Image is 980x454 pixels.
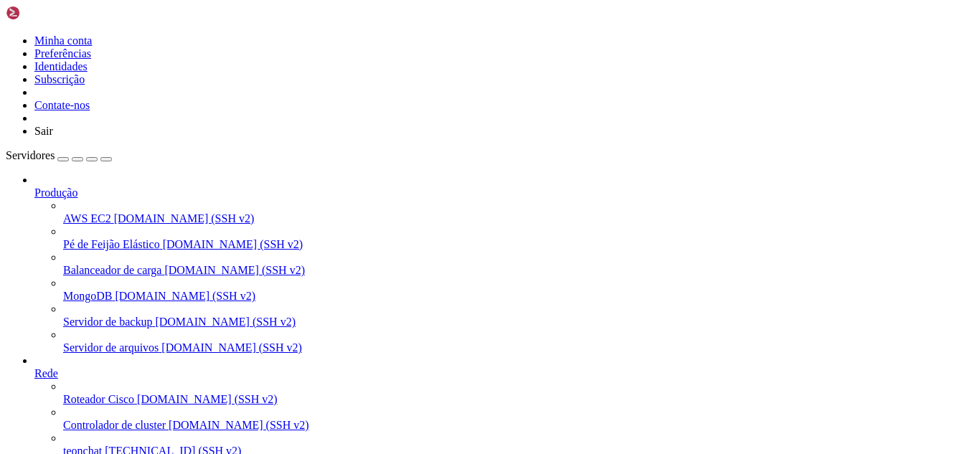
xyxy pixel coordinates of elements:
[63,212,974,225] a: AWS EC2 [DOMAIN_NAME] (SSH v2)
[6,149,55,161] font: Servidores
[115,290,255,302] font: [DOMAIN_NAME] (SSH v2)
[114,212,255,224] font: [DOMAIN_NAME] (SSH v2)
[34,73,85,85] a: Subscrição
[63,393,134,405] font: Roteador Cisco
[63,419,166,431] font: Controlador de cluster
[63,328,974,354] li: Servidor de arquivos [DOMAIN_NAME] (SSH v2)
[63,238,974,251] a: Pé de Feijão Elástico [DOMAIN_NAME] (SSH v2)
[63,419,974,432] a: Controlador de cluster [DOMAIN_NAME] (SSH v2)
[63,316,152,328] font: Servidor de backup
[63,251,974,277] li: Balanceador de carga [DOMAIN_NAME] (SSH v2)
[34,174,974,354] li: Produção
[63,393,974,406] a: Roteador Cisco [DOMAIN_NAME] (SSH v2)
[63,264,974,277] a: Balanceador de carga [DOMAIN_NAME] (SSH v2)
[34,186,974,199] a: Produção
[34,60,88,72] a: Identidades
[63,212,111,224] font: AWS EC2
[155,316,296,328] font: [DOMAIN_NAME] (SSH v2)
[63,264,161,276] font: Balanceador de carga
[63,225,974,251] li: Pé de Feijão Elástico [DOMAIN_NAME] (SSH v2)
[63,341,974,354] a: Servidor de arquivos [DOMAIN_NAME] (SSH v2)
[34,186,77,199] font: Produção
[34,367,974,380] a: Rede
[164,264,305,276] font: [DOMAIN_NAME] (SSH v2)
[63,290,974,303] a: MongoDB [DOMAIN_NAME] (SSH v2)
[34,47,91,60] a: Preferências
[63,316,974,328] a: Servidor de backup [DOMAIN_NAME] (SSH v2)
[63,303,974,328] li: Servidor de backup [DOMAIN_NAME] (SSH v2)
[34,367,58,379] font: Rede
[137,393,278,405] font: [DOMAIN_NAME] (SSH v2)
[63,199,974,225] li: AWS EC2 [DOMAIN_NAME] (SSH v2)
[6,6,88,20] img: Shellngn
[63,277,974,303] li: MongoDB [DOMAIN_NAME] (SSH v2)
[63,341,159,354] font: Servidor de arquivos
[161,341,302,354] font: [DOMAIN_NAME] (SSH v2)
[34,125,53,137] font: Sair
[63,406,974,432] li: Controlador de cluster [DOMAIN_NAME] (SSH v2)
[63,380,974,406] li: Roteador Cisco [DOMAIN_NAME] (SSH v2)
[169,419,309,431] font: [DOMAIN_NAME] (SSH v2)
[34,34,92,47] a: Minha conta
[163,238,303,250] font: [DOMAIN_NAME] (SSH v2)
[34,99,90,111] a: Contate-nos
[6,149,112,161] a: Servidores
[63,290,112,302] font: MongoDB
[63,238,160,250] font: Pé de Feijão Elástico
